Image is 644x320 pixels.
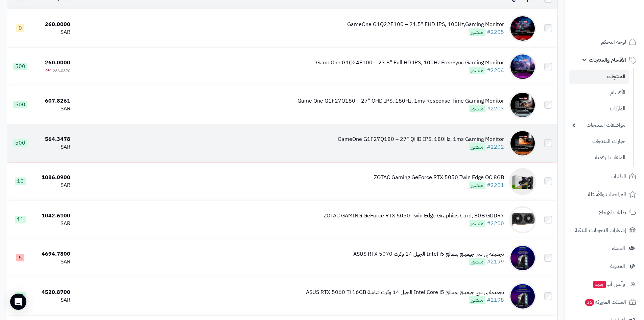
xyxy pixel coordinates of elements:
span: طلبات الإرجاع [599,208,626,217]
a: الأقسام [569,85,629,100]
div: تجميعة بي سي جيمينج بمعالج Intel i5 الجيل 14 وكرت ASUS RTX 5070 [353,250,504,258]
span: 10 [15,177,26,185]
a: #2201 [487,181,504,189]
span: الأقسام والمنتجات [589,55,626,65]
a: الماركات [569,102,629,116]
div: GameOne G1Q22F100 – 21.5" FHD IPS, 100Hz,Gaming Monitor [347,21,504,28]
div: SAR [36,143,70,151]
span: 500 [13,101,27,108]
img: GameOne G1F27Q180 – 27" QHD IPS, 180Hz, 1ms Gaming Monitor [509,130,536,157]
img: GameOne G1Q22F100 – 21.5" FHD IPS, 100Hz,Gaming Monitor [509,15,536,42]
a: إشعارات التحويلات البنكية [569,222,640,238]
div: 260.0000 [36,21,70,28]
div: 607.8261 [36,97,70,105]
a: #2199 [487,258,504,266]
span: 5 [16,254,24,261]
a: لوحة التحكم [569,34,640,50]
span: لوحة التحكم [601,37,626,47]
a: #2200 [487,219,504,228]
span: الطلبات [611,172,626,181]
a: الملفات الرقمية [569,150,629,165]
div: 1086.0900 [36,174,70,182]
div: 4520.8700 [36,289,70,296]
a: المنتجات [569,70,629,84]
div: SAR [36,182,70,189]
img: ZOTAC GAMING GeForce RTX 5050 Twin Edge Graphics Card, 8GB GDDR7 [509,206,536,233]
div: GameOne G1F27Q180 – 27" QHD IPS, 180Hz, 1ms Gaming Monitor [338,135,504,143]
div: SAR [36,296,70,304]
div: SAR [36,258,70,266]
a: العملاء [569,240,640,256]
img: تجميعة بي سي جيمينج بمعالج Intel i5 الجيل 14 وكرت ASUS RTX 5070 [509,244,536,272]
a: خيارات المنتجات [569,134,629,149]
span: منشور [469,220,485,227]
span: 500 [13,139,27,147]
div: ZOTAC Gaming GeForce RTX 5050 Twin Edge OC 8GB [374,174,504,182]
a: #2198 [487,296,504,304]
a: طلبات الإرجاع [569,204,640,220]
span: وآتس آب [593,279,625,289]
img: ZOTAC Gaming GeForce RTX 5050 Twin Edge OC 8GB [509,168,536,195]
a: السلات المتروكة36 [569,294,640,310]
img: GameOne G1Q24F100 – 23.8" Full HD IPS, 100Hz FreeSync Gaming Monitor [509,53,536,80]
span: إشعارات التحويلات البنكية [575,226,626,235]
span: السلات المتروكة [584,297,626,307]
span: 12 [15,292,26,300]
span: 9% [45,68,51,74]
div: Game One G1F27Q180 – 27" QHD IPS, 180Hz, 1ms Response Time Gaming Monitor [297,97,504,105]
div: SAR [36,28,70,36]
a: المراجعات والأسئلة [569,186,640,202]
a: الطلبات [569,168,640,185]
a: #2204 [487,66,504,74]
div: ZOTAC GAMING GeForce RTX 5050 Twin Edge Graphics Card, 8GB GDDR7 [324,212,504,220]
span: منشور [469,258,485,265]
span: منشور [469,105,485,112]
span: المدونة [610,261,625,271]
span: منشور [469,67,485,74]
div: Open Intercom Messenger [10,294,26,310]
a: المدونة [569,258,640,274]
span: 36 [585,299,594,306]
div: SAR [36,105,70,113]
span: 11 [15,216,26,223]
span: العملاء [612,243,625,253]
a: #2203 [487,105,504,113]
img: تجميعة بي سي جيمينج بمعالج Intel Core i5 الجيل 14 وكرت شاشة ASUS RTX 5060 Ti 16GB [509,283,536,310]
span: جديد [593,281,606,288]
span: 0 [16,24,24,32]
span: منشور [469,143,485,151]
div: 564.3478 [36,135,70,143]
span: منشور [469,28,485,36]
span: منشور [469,182,485,189]
div: SAR [36,220,70,228]
img: Game One G1F27Q180 – 27" QHD IPS, 180Hz, 1ms Response Time Gaming Monitor [509,91,536,119]
div: 1042.6100 [36,212,70,220]
span: 286.0870 [53,68,70,74]
span: 500 [13,63,27,70]
a: #2205 [487,28,504,36]
a: وآتس آبجديد [569,276,640,292]
div: تجميعة بي سي جيمينج بمعالج Intel Core i5 الجيل 14 وكرت شاشة ASUS RTX 5060 Ti 16GB [306,289,504,296]
div: GameOne G1Q24F100 – 23.8" Full HD IPS, 100Hz FreeSync Gaming Monitor [316,59,504,67]
a: #2202 [487,143,504,151]
span: المراجعات والأسئلة [588,190,626,199]
div: 4694.7800 [36,250,70,258]
a: مواصفات المنتجات [569,118,629,132]
span: 260.0000 [45,59,70,67]
span: منشور [469,296,485,304]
